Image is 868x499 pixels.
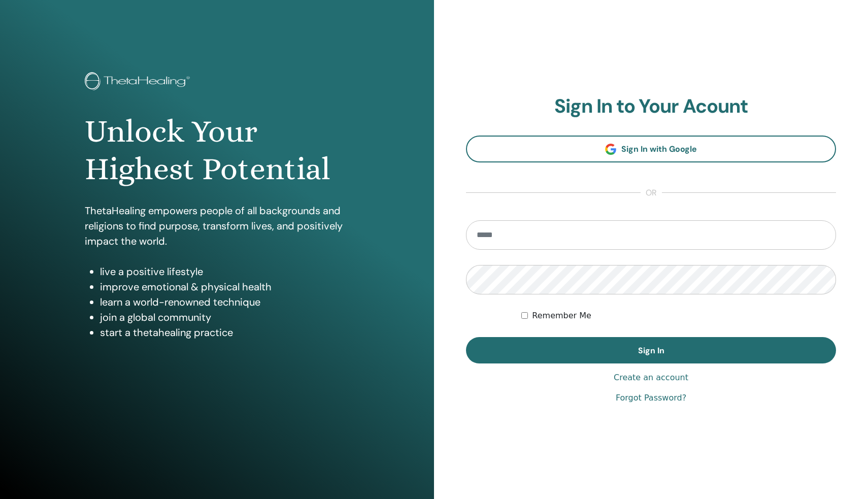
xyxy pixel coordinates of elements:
[614,372,688,384] a: Create an account
[466,95,836,118] h2: Sign In to Your Acount
[100,294,349,310] li: learn a world-renowned technique
[100,264,349,279] li: live a positive lifestyle
[532,310,591,322] label: Remember Me
[85,203,349,249] p: ThetaHealing empowers people of all backgrounds and religions to find purpose, transform lives, a...
[616,392,686,404] a: Forgot Password?
[100,310,349,325] li: join a global community
[85,113,349,188] h1: Unlock Your Highest Potential
[521,310,836,322] div: Keep me authenticated indefinitely or until I manually logout
[466,136,836,162] a: Sign In with Google
[100,325,349,340] li: start a thetahealing practice
[641,187,662,199] span: or
[638,345,664,356] span: Sign In
[100,279,349,294] li: improve emotional & physical health
[466,337,836,363] button: Sign In
[621,144,697,154] span: Sign In with Google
